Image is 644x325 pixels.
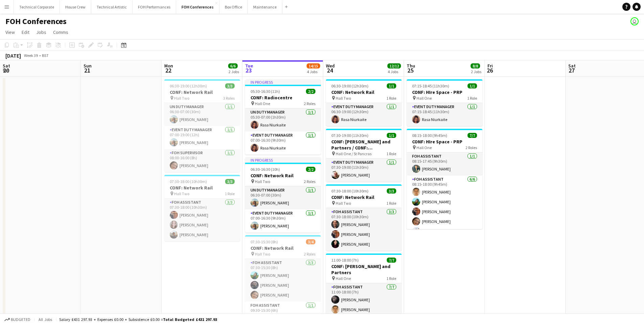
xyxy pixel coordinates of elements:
[11,317,30,322] span: Budgeted
[307,63,320,68] span: 14/15
[406,66,415,74] span: 25
[407,89,482,95] h3: CONF: HIre Space - PRP
[336,276,351,281] span: Hall One
[407,176,482,248] app-card-role: FOH Assistant6/608:15-18:00 (9h45m)[PERSON_NAME][PERSON_NAME][PERSON_NAME][PERSON_NAME][PERSON_NAME]
[471,69,481,74] div: 2 Jobs
[407,79,482,126] app-job-card: 07:15-18:45 (11h30m)1/1CONF: HIre Space - PRP Hall One1 RoleEvent Duty Manager1/107:15-18:45 (11h...
[407,129,482,229] app-job-card: 08:15-18:00 (9h45m)7/7CONF: HIre Space - PRP Hall One2 RolesFOH Assistant1/108:15-17:45 (9h30m)[P...
[245,108,321,131] app-card-role: UN Duty Manager1/105:30-07:00 (1h30m)Rasa Niurkaite
[163,317,217,322] span: Total Budgeted £431 297.93
[325,66,335,74] span: 24
[387,188,396,194] span: 3/3
[251,89,280,94] span: 05:30-16:30 (11h)
[245,302,321,325] app-card-role: FOH Assistant1/109:30-15:30 (6h)[PERSON_NAME]
[407,63,415,69] span: Thu
[245,157,321,232] div: In progress06:30-16:30 (10h)2/2CONF: Network Rail Hall Two2 RolesUN Duty Manager1/106:30-07:00 (3...
[568,63,576,69] span: Sat
[3,316,31,323] button: Budgeted
[306,167,315,172] span: 2/2
[306,239,315,244] span: 3/4
[245,235,321,325] div: 07:30-15:30 (8h)3/4CONF: Network Rail Hall Two2 RolesFOH Assistant3/307:30-15:30 (8h)[PERSON_NAME...
[245,245,321,251] h3: CONF: Network Rail
[386,276,396,281] span: 1 Role
[416,96,432,101] span: Hall One
[170,179,207,184] span: 07:30-18:00 (10h30m)
[245,209,321,232] app-card-role: Event Duty Manager1/107:00-16:30 (9h30m)[PERSON_NAME]
[245,157,321,163] div: In progress
[245,95,321,101] h3: CONF: Radiocentre
[170,83,207,88] span: 06:30-19:00 (12h30m)
[407,103,482,126] app-card-role: Event Duty Manager1/107:15-18:45 (11h30m)Rasa Niurkaite
[326,194,402,200] h3: CONF: Network Rail
[407,153,482,176] app-card-role: FOH Assistant1/108:15-17:45 (9h30m)[PERSON_NAME]
[471,63,480,68] span: 8/8
[53,29,68,35] span: Comms
[219,0,248,14] button: Box Office
[245,259,321,302] app-card-role: FOH Assistant3/307:30-15:30 (8h)[PERSON_NAME][PERSON_NAME][PERSON_NAME]
[468,83,477,88] span: 1/1
[304,179,315,184] span: 2 Roles
[336,151,372,156] span: Hall One / St Pancras
[229,69,239,74] div: 2 Jobs
[36,29,46,35] span: Jobs
[2,66,10,74] span: 20
[164,149,240,172] app-card-role: FOH Supervisor1/108:00-16:00 (8h)[PERSON_NAME]
[164,175,240,241] div: 07:30-18:00 (10h30m)3/3CONF: Network Rail Hall Two1 RoleFOH Assistant3/307:30-18:00 (10h30m)[PERS...
[3,28,18,37] a: View
[416,145,432,150] span: Hall One
[225,179,235,184] span: 3/3
[22,53,39,58] span: Week 39
[164,103,240,126] app-card-role: UN Duty Manager1/106:30-07:00 (30m)[PERSON_NAME]
[251,239,278,244] span: 07:30-15:30 (8h)
[326,89,402,95] h3: CONF: Network Rail
[255,179,270,184] span: Hall Two
[33,28,49,37] a: Jobs
[50,28,71,37] a: Comms
[331,133,368,138] span: 07:30-19:00 (11h30m)
[164,79,240,172] app-job-card: 06:30-19:00 (12h30m)3/3CONF: Network Rail Hall Two3 RolesUN Duty Manager1/106:30-07:00 (30m)[PERS...
[304,251,315,257] span: 2 Roles
[336,201,351,206] span: Hall Two
[245,186,321,209] app-card-role: UN Duty Manager1/106:30-07:00 (30m)[PERSON_NAME]
[5,52,21,59] div: [DATE]
[326,79,402,126] app-job-card: 06:30-19:00 (12h30m)1/1CONF: Network Rail Hall Two1 RoleEvent Duty Manager1/106:30-19:00 (12h30m)...
[245,79,321,155] app-job-card: In progress05:30-16:30 (11h)2/2CONF: Radiocentre Hall One2 RolesUN Duty Manager1/105:30-07:00 (1h...
[331,188,368,194] span: 07:30-18:00 (10h30m)
[60,0,91,14] button: House Crew
[19,28,32,37] a: Edit
[567,66,576,74] span: 27
[14,0,60,14] button: Technical Corporate
[468,133,477,138] span: 7/7
[245,172,321,179] h3: CONF: Network Rail
[307,69,320,74] div: 4 Jobs
[387,258,396,263] span: 7/7
[326,139,402,151] h3: CONF: [PERSON_NAME] and Partners / CONF: SoftwareOne and ServiceNow
[630,17,639,25] app-user-avatar: Liveforce Admin
[387,133,396,138] span: 1/1
[386,151,396,156] span: 1 Role
[255,101,270,106] span: Hall One
[331,258,359,263] span: 11:00-18:00 (7h)
[388,69,401,74] div: 4 Jobs
[91,0,133,14] button: Technical Artistic
[326,208,402,251] app-card-role: FOH Assistant3/307:30-18:00 (10h30m)[PERSON_NAME][PERSON_NAME][PERSON_NAME]
[164,63,173,69] span: Mon
[326,263,402,276] h3: CONF: [PERSON_NAME] and Partners
[245,63,253,69] span: Tue
[22,29,29,35] span: Edit
[387,83,396,88] span: 1/1
[386,96,396,101] span: 1 Role
[228,63,238,68] span: 6/6
[245,131,321,155] app-card-role: Event Duty Manager1/107:00-16:30 (9h30m)Rasa Niurkaite
[163,66,173,74] span: 22
[407,139,482,145] h3: CONF: HIre Space - PRP
[244,66,253,74] span: 23
[326,129,402,182] app-job-card: 07:30-19:00 (11h30m)1/1CONF: [PERSON_NAME] and Partners / CONF: SoftwareOne and ServiceNow Hall O...
[164,199,240,241] app-card-role: FOH Assistant3/307:30-18:00 (10h30m)[PERSON_NAME][PERSON_NAME][PERSON_NAME]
